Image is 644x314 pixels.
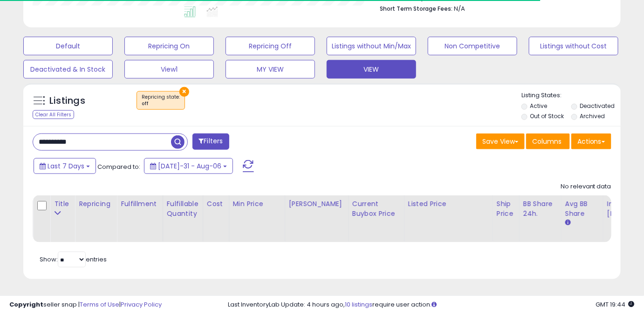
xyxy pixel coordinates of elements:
[596,300,635,309] span: 2025-08-15 19:44 GMT
[289,199,344,209] div: [PERSON_NAME]
[124,37,214,55] button: Repricing On
[48,161,84,171] span: Last 7 Days
[380,5,452,13] b: Short Term Storage Fees:
[179,87,189,97] button: ×
[97,162,140,171] span: Compared to:
[327,60,416,79] button: VIEW
[529,37,618,55] button: Listings without Cost
[428,37,517,55] button: Non Competitive
[54,199,71,209] div: Title
[33,110,74,119] div: Clear All Filters
[580,102,615,110] label: Deactivated
[121,199,158,209] div: Fulfillment
[521,91,621,100] p: Listing States:
[34,158,96,174] button: Last 7 Days
[327,37,416,55] button: Listings without Min/Max
[226,60,315,79] button: MY VIEW
[233,199,281,209] div: Min Price
[226,37,315,55] button: Repricing Off
[580,112,605,120] label: Archived
[80,300,119,309] a: Terms of Use
[408,199,489,209] div: Listed Price
[192,134,229,150] button: Filters
[9,301,162,309] div: seller snap | |
[561,182,611,191] div: No relevant data
[526,134,570,149] button: Columns
[571,134,611,149] button: Actions
[79,199,113,209] div: Repricing
[144,158,233,174] button: [DATE]-31 - Aug-06
[23,60,113,79] button: Deactivated & In Stock
[40,255,107,264] span: Show: entries
[530,112,564,120] label: Out of Stock
[167,199,199,219] div: Fulfillable Quantity
[121,300,162,309] a: Privacy Policy
[207,199,225,209] div: Cost
[158,161,221,171] span: [DATE]-31 - Aug-06
[454,4,465,13] span: N/A
[142,100,180,107] div: off
[142,94,180,107] span: Repricing state :
[497,199,515,219] div: Ship Price
[476,134,525,149] button: Save View
[565,219,571,227] small: Avg BB Share.
[124,60,214,79] button: View1
[532,137,562,146] span: Columns
[523,199,557,219] div: BB Share 24h.
[345,300,373,309] a: 10 listings
[352,199,400,219] div: Current Buybox Price
[530,102,547,110] label: Active
[49,94,85,107] h5: Listings
[23,37,113,55] button: Default
[565,199,599,219] div: Avg BB Share
[9,300,43,309] strong: Copyright
[228,301,635,309] div: Last InventoryLab Update: 4 hours ago, require user action.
